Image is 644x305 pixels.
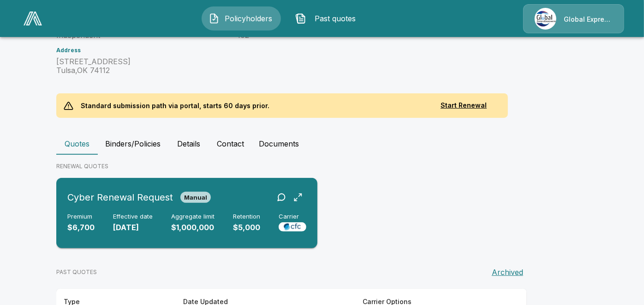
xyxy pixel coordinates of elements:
img: AA Logo [24,12,42,25]
h6: Aggregate limit [171,213,215,220]
p: $5,000 [233,222,260,233]
p: $6,700 [67,222,95,233]
button: Documents [251,133,306,155]
img: Agency Icon [535,8,556,30]
h6: Retention [233,213,260,220]
p: Standard submission path via portal, starts 60 days prior. [73,93,277,118]
button: Binders/Policies [98,133,168,155]
button: Details [168,133,209,155]
h6: Effective date [113,213,153,220]
span: Policyholders [223,13,274,24]
p: [STREET_ADDRESS] Tulsa , OK 74112 [56,57,226,75]
button: Start Renewal [427,97,501,114]
span: Manual [180,194,211,201]
button: Quotes [56,133,98,155]
p: $1,000,000 [171,222,215,233]
h6: Cyber Renewal Request [67,190,173,205]
p: [DATE] [113,222,153,233]
p: PAST QUOTES [56,268,97,276]
button: Policyholders IconPolicyholders [202,6,281,30]
span: Past quotes [310,13,361,24]
h6: Address [56,47,226,54]
button: Contact [209,133,251,155]
img: Carrier [279,222,306,232]
button: Archived [488,263,527,281]
h6: Carrier [279,213,306,220]
button: Past quotes IconPast quotes [288,6,368,30]
h6: Premium [67,213,95,220]
a: Agency IconGlobal Express Underwriters [523,4,624,33]
img: Past quotes Icon [295,13,306,24]
p: RENEWAL QUOTES [56,162,588,171]
img: Policyholders Icon [209,13,220,24]
div: policyholder tabs [56,133,588,155]
p: Global Express Underwriters [564,15,613,24]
